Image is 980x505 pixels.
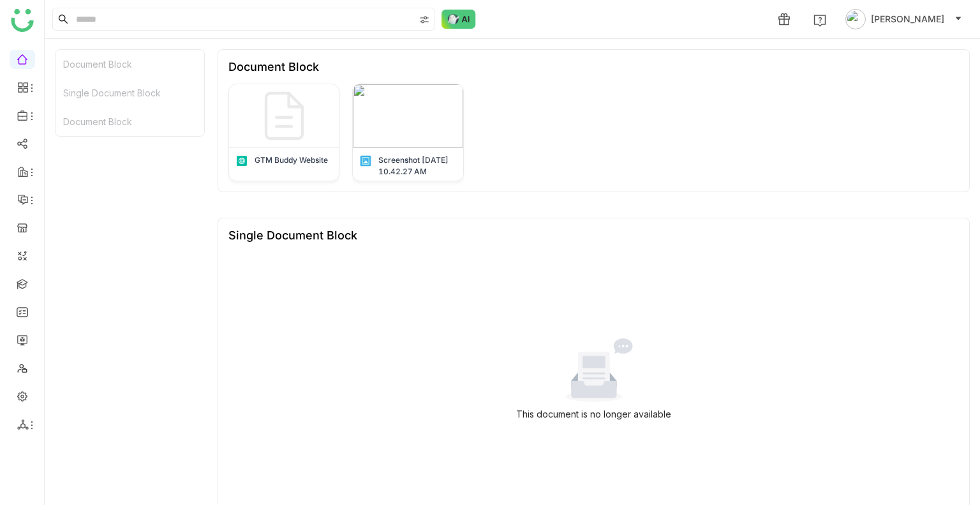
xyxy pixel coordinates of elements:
div: Document Block [56,50,204,79]
img: png.svg [359,155,372,167]
img: ask-buddy-normal.svg [442,10,476,29]
img: avatar [845,9,866,29]
img: help.svg [813,14,826,27]
span: [PERSON_NAME] [871,12,944,26]
img: article.svg [235,155,248,167]
img: search-type.svg [419,15,429,25]
div: Screenshot [DATE] 10.42.27 AM [378,155,456,177]
button: [PERSON_NAME] [843,9,965,29]
img: 6858f8b3594932469e840d5a [353,84,463,147]
img: default-img.svg [253,84,316,147]
div: Single Document Block [228,229,357,242]
img: logo [11,9,34,32]
div: Single Document Block [56,79,204,107]
div: Document Block [56,107,204,136]
div: Document Block [228,60,319,73]
div: GTM Buddy Website [255,155,328,166]
div: This document is no longer available [516,407,671,421]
